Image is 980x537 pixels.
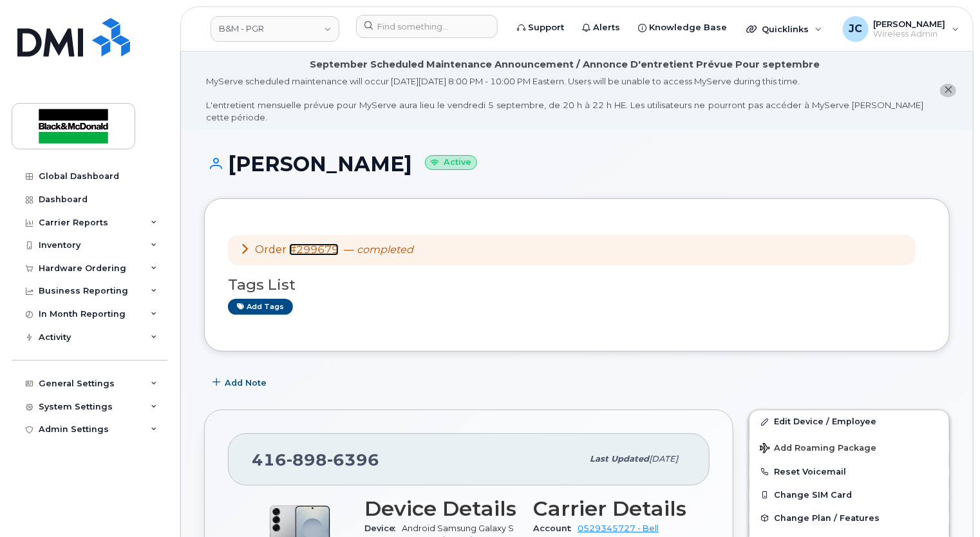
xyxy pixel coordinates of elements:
[357,243,413,256] em: completed
[533,523,578,533] span: Account
[204,371,278,394] button: Add Note
[344,243,413,256] span: —
[425,155,477,170] small: Active
[327,450,379,469] span: 6396
[204,153,950,175] h1: [PERSON_NAME]
[749,434,949,460] button: Add Roaming Package
[364,523,402,533] span: Device
[289,243,339,256] a: #299679
[760,443,876,455] span: Add Roaming Package
[774,513,880,523] span: Change Plan / Features
[206,75,923,123] div: MyServe scheduled maintenance will occur [DATE][DATE] 8:00 PM - 10:00 PM Eastern. Users will be u...
[287,450,327,469] span: 898
[225,377,267,389] span: Add Note
[590,454,649,464] span: Last updated
[252,450,379,469] span: 416
[228,299,293,315] a: Add tags
[749,484,949,507] button: Change SIM Card
[228,277,926,293] h3: Tags List
[749,507,949,530] button: Change Plan / Features
[749,410,949,433] a: Edit Device / Employee
[940,84,956,97] button: close notification
[310,58,820,71] div: September Scheduled Maintenance Announcement / Annonce D'entretient Prévue Pour septembre
[749,460,949,484] button: Reset Voicemail
[533,497,686,520] h3: Carrier Details
[578,523,659,533] a: 0529345727 - Bell
[364,497,518,520] h3: Device Details
[649,454,678,464] span: [DATE]
[255,243,287,256] span: Order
